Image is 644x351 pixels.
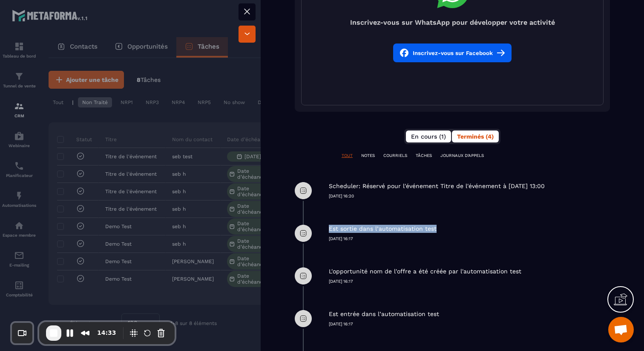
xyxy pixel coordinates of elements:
p: L'opportunité nom de l'offre a été créée par l'automatisation test [329,267,521,276]
span: Terminés (4) [457,133,494,140]
p: Est entrée dans l’automatisation test [329,310,439,318]
h4: Inscrivez-vous sur WhatsApp pour développer votre activité [302,18,603,26]
p: [DATE] 16:17 [329,278,610,284]
button: Terminés (4) [452,131,499,142]
p: TOUT [342,153,353,159]
p: Est sortie dans l’automatisation test [329,225,437,233]
p: NOTES [361,153,375,159]
p: [DATE] 16:17 [329,236,610,242]
p: [DATE] 16:17 [329,321,610,327]
p: COURRIELS [383,153,407,159]
button: En cours (1) [406,131,451,142]
p: TÂCHES [416,153,432,159]
p: [DATE] 16:20 [329,193,610,199]
p: Scheduler: Réservé pour l'événement Titre de l'événement à [DATE] 13:00 [329,182,545,190]
span: En cours (1) [411,133,446,140]
a: Ouvrir le chat [608,317,634,342]
button: Inscrivez-vous sur Facebook [393,44,512,62]
p: JOURNAUX D'APPELS [440,153,484,159]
